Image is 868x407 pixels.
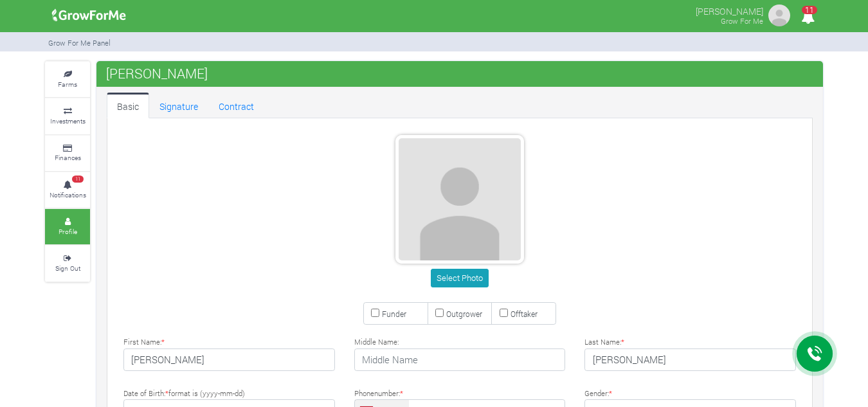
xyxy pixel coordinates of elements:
[50,190,86,199] small: Notifications
[511,309,538,319] small: Offtaker
[435,309,444,317] input: Outgrower
[795,12,820,24] a: 11
[584,388,612,399] label: Gender:
[59,227,77,236] small: Profile
[802,6,817,14] span: 11
[354,348,566,372] input: Middle Name
[48,3,131,28] img: growforme image
[446,309,482,319] small: Outgrower
[371,309,379,317] input: Funder
[45,209,90,244] a: Profile
[431,269,488,287] button: Select Photo
[721,16,763,26] small: Grow For Me
[45,136,90,171] a: Finances
[107,93,149,118] a: Basic
[50,116,86,125] small: Investments
[149,93,208,118] a: Signature
[45,62,90,97] a: Farms
[500,309,508,317] input: Offtaker
[103,60,211,86] span: [PERSON_NAME]
[123,388,245,399] label: Date of Birth: format is (yyyy-mm-dd)
[584,337,624,348] label: Last Name:
[123,348,335,372] input: First Name
[45,172,90,208] a: 11 Notifications
[55,153,81,162] small: Finances
[584,348,796,372] input: Last Name
[354,388,403,399] label: Phonenumber:
[382,309,406,319] small: Funder
[795,3,820,32] i: Notifications
[48,38,111,48] small: Grow For Me Panel
[766,3,792,28] img: growforme image
[58,80,77,89] small: Farms
[123,337,165,348] label: First Name:
[55,264,80,273] small: Sign Out
[45,246,90,281] a: Sign Out
[208,93,264,118] a: Contract
[72,176,84,183] span: 11
[696,3,763,18] p: [PERSON_NAME]
[45,98,90,134] a: Investments
[354,337,399,348] label: Middle Name:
